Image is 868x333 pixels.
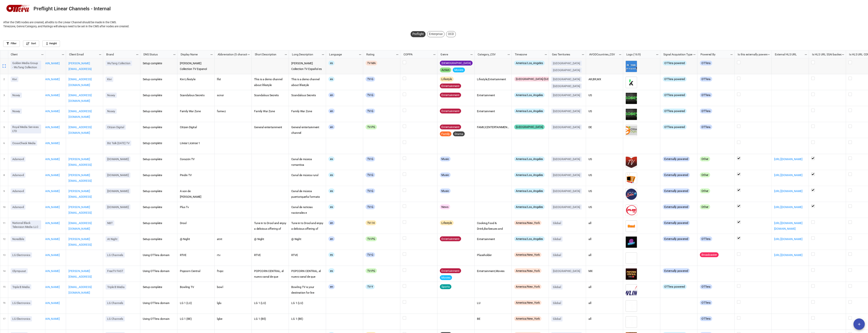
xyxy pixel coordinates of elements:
[68,221,92,230] a: [EMAIL_ADDRESS][DOMAIN_NAME]
[514,125,545,129] div: [GEOGRAPHIC_DATA]
[514,156,545,161] div: America/Los_Angeles
[853,318,865,330] button: add
[663,204,690,209] div: Externally powered
[107,285,125,289] p: Triple B Media
[440,68,451,72] div: Action
[180,220,212,226] p: Drool
[180,61,212,72] p: [PERSON_NAME] Collection TV Espanol
[143,188,175,194] p: Setup complete
[42,40,60,47] a: Height
[440,204,450,209] div: News
[440,236,461,241] div: Entertainment
[626,125,638,136] div: KID0eZswHBksICBZv6hkrZqkOBNvhCsUzd-O2u-ySXI.jpg
[68,205,92,220] a: [PERSON_NAME][EMAIL_ADDRESS][DOMAIN_NAME]
[735,52,767,56] div: Is this externally powered channel only meant for OTTera powered App?
[291,156,324,167] p: Canal de música romantica
[291,204,324,215] p: Canal de noticias nacionales e internacionales con programas de opinión
[514,61,545,66] div: America/Los_Angeles
[626,109,637,120] img: KKoKA4sRxzyzHYBPaBmMvgHhM7bjvuzpoypZ6ooXdPU
[588,125,621,130] p: DE
[553,68,580,72] p: [GEOGRAPHIC_DATA]
[107,189,129,193] p: [DOMAIN_NAME]
[366,125,377,129] div: TV-PG
[12,141,36,145] p: CrossCheck Media
[553,237,561,241] p: Global
[514,188,545,193] div: America/Los_Angeles
[12,285,30,289] p: Triple B Media
[31,221,60,225] a: [URL][DOMAIN_NAME]
[107,221,113,225] p: NBT
[291,220,324,231] p: Tune in to Drool and enjoy a delicious offering of shows from celebrity chefs, bestselling cookbo...
[291,109,324,114] p: Family War Zone
[453,68,465,72] div: Movies
[366,93,375,97] div: TV-G
[0,50,45,58] div: grid
[12,221,40,229] p: National Black Television Media LLC
[291,125,324,135] p: General entertainment channel
[440,220,454,225] div: Lifestyle
[3,250,5,266] span: 13
[217,93,249,98] p: scnsr
[626,237,637,248] img: TQx740Fwcydr_B5Ch7wSm0e8Xj8intYPhJoeCGrR1G4
[107,269,123,273] p: FreeTV FAST
[68,158,92,172] a: [PERSON_NAME][EMAIL_ADDRESS][DOMAIN_NAME]
[553,109,580,113] p: [GEOGRAPHIC_DATA]
[143,156,175,162] p: Setup complete
[440,172,451,177] div: Music
[514,172,545,177] div: America/Los_Angeles
[12,317,30,321] p: LG Electronics
[626,61,638,72] div: WCT TV logo espanol white.jpg
[663,61,687,66] div: OTTera powered
[553,301,561,305] p: Global
[4,122,5,138] span: 5
[12,109,20,113] p: Nosey
[12,93,20,97] p: Nosey
[366,236,377,241] div: TV-PG
[254,77,286,88] p: This is a demo channel about lifestyle
[366,188,375,193] div: TV-G
[31,253,60,257] a: [URL][DOMAIN_NAME]
[626,205,637,216] img: LOXvePDgm1G1T5h8-ZdDLrwo9_-dt3cJas896ljpOcU
[328,125,335,129] div: en
[626,221,637,232] img: uJuXUPG8Z4UKKCaHXTgVNAoLbezwg-RDSo7MWTjmsug
[328,93,335,97] div: en
[31,78,60,81] a: [URL][DOMAIN_NAME]
[663,93,687,97] div: OTTera powered
[700,188,710,193] div: Other
[626,316,637,328] img: KGJd0AwIqT7pNCIHe5QZzm-xr8jsFtg7qxXMtl-dL3k
[328,188,334,193] div: es
[328,236,335,241] div: en
[68,285,92,294] a: [EMAIL_ADDRESS][DOMAIN_NAME]
[663,188,690,193] div: Externally powered
[180,236,212,242] p: @ Night
[663,109,687,113] div: OTTera powered
[107,205,129,209] p: [DOMAIN_NAME]
[4,106,5,122] span: 4
[440,77,454,81] div: Lifestyle
[774,158,803,161] a: [URL][DOMAIN_NAME]
[328,156,334,161] div: es
[663,172,690,177] div: Externally powered
[31,189,60,193] a: [URL][DOMAIN_NAME]
[180,93,212,98] p: Scandalous Secrets
[366,220,376,225] div: TV-14
[626,220,638,232] div: YFXzpwPmH0ZOY_krqtr-mxcFJ_IHldZGo1-5QuvD30k.jpg
[143,93,175,98] p: Setup complete
[588,77,621,82] p: AR,BR,MX
[514,220,541,225] div: America/New_York
[12,157,24,161] p: Adsmovil
[12,125,40,133] p: Royal Media Services LTD
[626,156,638,168] div: ejAsO66SfcjothOmGSH1Q-KHAgaXlf5n8kj1JEFU9bw.jpg
[291,172,324,178] p: Canal de música rural
[143,61,175,66] p: Setup complete
[31,301,60,304] a: [URL][DOMAIN_NAME]
[477,93,509,98] p: Entertainment
[143,204,175,210] p: Setup complete
[366,172,375,177] div: TV-G
[700,156,710,161] div: Other
[626,300,637,312] img: RMfYPTw5zOEPQwH2zRsMHiKABCFN8vm5XGVRZTi4aZk
[327,52,359,56] div: Language
[663,125,687,129] div: OTTera powered
[8,52,41,56] div: Client
[626,157,637,168] img: h8XzF24L-h7vNexkVii_kdpPdhMezleG-63tVyCKx4U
